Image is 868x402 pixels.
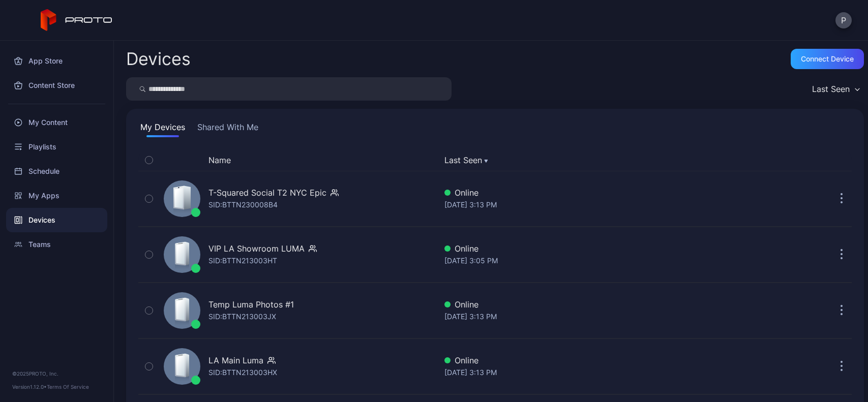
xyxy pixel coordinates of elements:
button: Last Seen [807,77,864,101]
div: SID: BTTN213003JX [208,311,276,323]
a: Schedule [6,159,107,183]
div: [DATE] 3:13 PM [444,199,724,211]
a: Teams [6,232,107,257]
a: Playlists [6,135,107,159]
span: Version 1.12.0 • [12,384,47,390]
button: Connect device [791,49,864,69]
div: SID: BTTN213003HX [208,366,277,379]
a: App Store [6,49,107,73]
div: Online [444,298,724,311]
a: Content Store [6,73,107,98]
button: Shared With Me [195,121,260,137]
div: Online [444,187,724,199]
div: LA Main Luma [208,354,263,366]
button: P [835,12,852,28]
button: My Devices [138,121,187,137]
a: My Apps [6,183,107,208]
div: Update Device [728,154,819,166]
div: SID: BTTN213003HT [208,255,277,267]
div: T-Squared Social T2 NYC Epic [208,187,326,199]
div: Online [444,242,724,255]
div: [DATE] 3:05 PM [444,255,724,267]
a: Terms Of Service [47,384,89,390]
h2: Devices [126,50,191,68]
div: VIP LA Showroom LUMA [208,242,305,255]
a: Devices [6,208,107,232]
div: Online [444,354,724,366]
button: Last Seen [444,154,720,166]
div: SID: BTTN230008B4 [208,199,278,211]
div: © 2025 PROTO, Inc. [12,369,101,378]
div: Connect device [801,55,854,63]
div: Options [831,154,852,166]
div: Last Seen [812,84,850,94]
div: [DATE] 3:13 PM [444,366,724,379]
a: My Content [6,110,107,135]
div: Temp Luma Photos #1 [208,298,294,311]
div: [DATE] 3:13 PM [444,311,724,323]
button: Name [208,154,231,166]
